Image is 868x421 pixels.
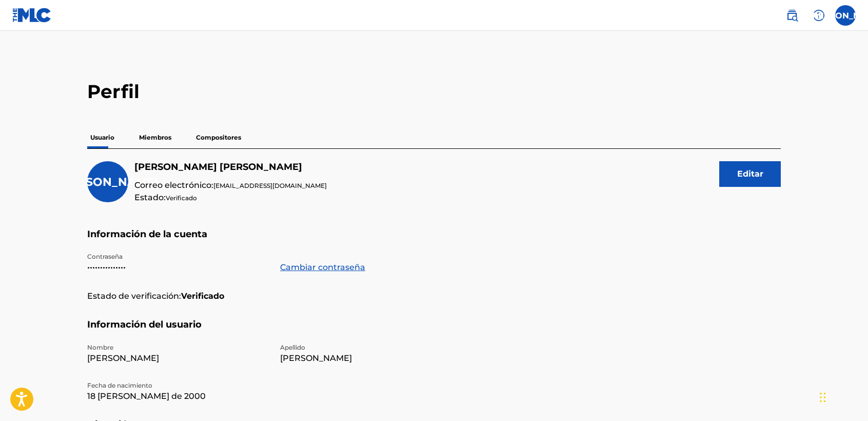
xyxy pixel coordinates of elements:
p: Compositores [193,127,244,148]
p: 18 [PERSON_NAME] de 2000 [87,390,268,403]
p: ••••••••••••••• [87,261,268,274]
button: Editar [719,161,781,187]
p: Usuario [87,127,117,148]
p: Fecha de nacimiento [87,381,268,390]
font: Estado: [134,193,166,202]
div: Arrastrar [820,382,826,413]
div: User Menu [835,5,856,26]
a: Cambiar contraseña [280,261,365,274]
div: Help [808,5,829,26]
img: Ayuda [813,9,825,22]
p: Estado de verificación: [87,290,181,302]
h5: Información de la cuenta [87,228,781,253]
p: Apellido [280,343,461,352]
p: Nombre [87,343,268,352]
p: Contraseña [87,252,268,261]
a: Public Search [782,5,802,26]
span: Verificado [166,194,197,202]
div: Widget de chat [817,372,868,421]
p: [PERSON_NAME] [87,352,268,365]
iframe: Resource Center [839,271,868,353]
img: buscar [786,9,798,22]
img: Logotipo de MLC [12,8,52,23]
iframe: Chat Widget [817,372,868,421]
p: Miembros [136,127,174,148]
strong: Verificado [181,290,224,302]
p: [PERSON_NAME] [280,352,461,365]
font: Correo electrónico: [134,180,213,190]
span: [PERSON_NAME] [57,175,159,189]
h5: Información del usuario [87,319,781,343]
span: [EMAIL_ADDRESS][DOMAIN_NAME] [213,182,327,189]
h2: Perfil [87,80,781,103]
h5: Jose Frank Arteaga Sanchez [134,161,327,173]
